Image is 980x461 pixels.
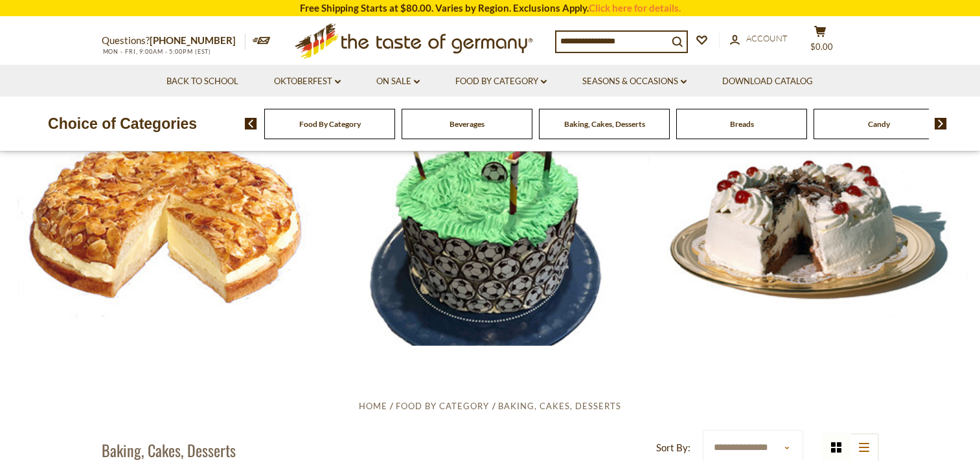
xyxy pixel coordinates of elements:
a: Baking, Cakes, Desserts [498,401,621,411]
span: Account [746,33,788,43]
img: previous arrow [245,118,257,129]
a: [PHONE_NUMBER] [150,34,236,46]
a: Download Catalog [722,74,813,89]
a: Candy [868,119,890,129]
a: On Sale [376,74,420,89]
a: Breads [730,119,754,129]
a: Click here for details. [589,2,681,14]
a: Beverages [450,119,484,129]
img: next arrow [935,118,947,129]
a: Back to School [166,74,238,89]
a: Seasons & Occasions [582,74,687,89]
span: $0.00 [810,41,833,52]
a: Oktoberfest [274,74,341,89]
h1: Baking, Cakes, Desserts [102,440,236,460]
label: Sort By: [656,440,690,456]
a: Home [359,401,387,411]
a: Food By Category [396,401,489,411]
a: Account [730,32,788,46]
a: Food By Category [299,119,361,129]
span: MON - FRI, 9:00AM - 5:00PM (EST) [102,48,212,55]
a: Food By Category [455,74,547,89]
button: $0.00 [801,25,840,58]
a: Baking, Cakes, Desserts [564,119,645,129]
p: Questions? [102,32,245,49]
